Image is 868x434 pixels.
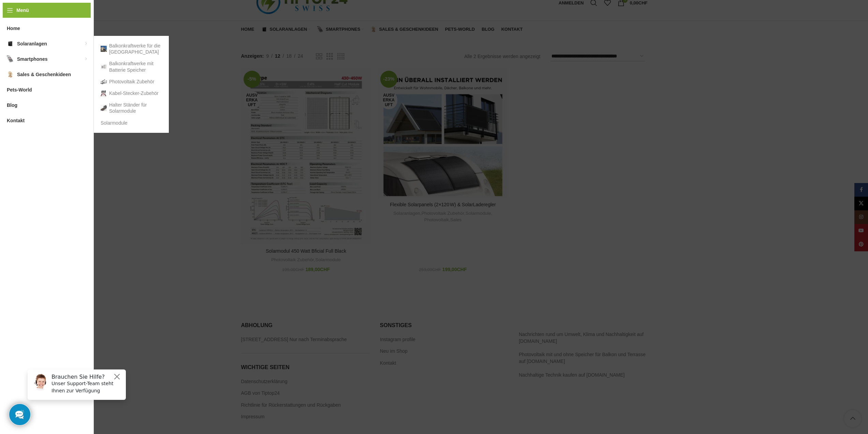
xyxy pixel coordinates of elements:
[101,58,162,75] a: Balkonkraftwerke mit Batterie Speicher
[101,87,162,99] a: Kabel-Stecker-Zubehör
[7,114,25,127] span: Kontakt
[101,105,107,111] img: Halter Ständer für Solarmodule
[17,53,47,65] span: Smartphones
[101,40,162,58] a: Balkonkraftwerke für die [GEOGRAPHIC_DATA]
[101,99,162,117] a: Halter Ständer für Solarmodule
[17,68,71,81] span: Sales & Geschenkideen
[7,84,32,96] span: Pets-World
[7,56,14,62] img: Smartphones
[7,99,17,111] span: Blog
[101,76,162,87] a: Photovoltaik Zubehör
[7,71,14,78] img: Sales & Geschenkideen
[101,90,107,96] img: Kabel-Stecker-Zubehör
[101,64,107,70] img: Balkonkraftwerke mit Batterie Speicher
[101,117,162,129] a: Solarmodule
[101,79,107,85] img: Photovoltaik Zubehör
[10,10,27,27] img: Customer service
[29,16,100,30] p: Unser Support-Team steht Ihnen zur Verfügung
[7,22,20,34] span: Home
[101,46,107,52] img: Balkonkraftwerke für die Schweiz
[91,9,99,17] button: Close
[16,6,29,14] span: Menü
[29,10,100,16] h6: Brauchen Sie Hilfe?
[7,40,14,47] img: Solaranlagen
[17,38,47,50] span: Solaranlagen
